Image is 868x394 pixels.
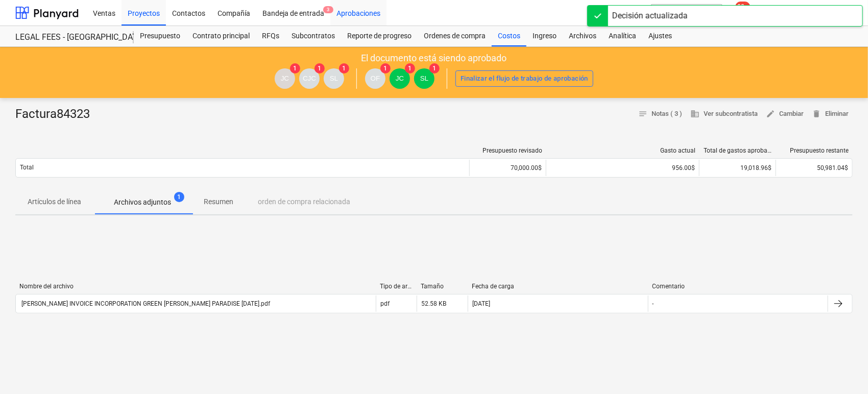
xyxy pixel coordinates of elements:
span: 1 [405,63,415,73]
span: SL [330,75,338,82]
div: Total de gastos aprobados [704,147,772,154]
span: edit [766,109,775,118]
p: Total [20,163,34,172]
a: Costos [492,26,526,46]
div: Fecha de carga [472,283,644,290]
span: JC [396,75,404,82]
div: Finalizar el flujo de trabajo de aprobación [461,73,588,85]
div: Oscar Frances [365,68,385,89]
div: Presupuesto restante [780,147,849,154]
a: RFQs [256,26,285,46]
a: Archivos [563,26,602,46]
span: 1 [174,192,184,202]
button: Notas ( 3 ) [634,106,686,122]
div: Jorge Choy [275,68,295,89]
div: 52.58 KB [421,300,446,307]
div: [PERSON_NAME] INVOICE INCORPORATION GREEN [PERSON_NAME] PARADISE [DATE].pdf [20,300,270,307]
a: Reporte de progreso [341,26,418,46]
span: SL [420,75,428,82]
iframe: Chat Widget [817,345,868,394]
div: Nombre del archivo [19,283,372,290]
div: Tamaño [421,283,464,290]
span: 1 [339,63,349,73]
div: Sofia Lanuza [324,68,344,89]
div: 956.00$ [550,164,695,171]
span: OF [371,75,380,82]
div: Comentario [652,283,824,290]
span: 1 [315,63,325,73]
span: 1 [290,63,300,73]
span: Eliminar [812,108,849,120]
p: Resumen [204,196,233,207]
span: 50,981.04$ [817,164,848,171]
span: notes [638,109,647,118]
p: Artículos de línea [28,196,81,207]
div: Factura84323 [15,106,98,122]
div: LEGAL FEES - [GEOGRAPHIC_DATA][PERSON_NAME] [15,32,122,43]
span: delete [812,109,821,118]
div: Tipo de archivo [380,283,413,290]
div: Decisión actualizada [612,10,688,22]
div: 19,018.96$ [699,160,776,176]
div: [DATE] [472,300,490,307]
a: Presupuesto [134,26,186,46]
div: Carlos Joel Cedeño [299,68,320,89]
span: CJC [303,75,316,82]
button: Eliminar [808,106,853,122]
span: Cambiar [766,108,804,120]
span: business [690,109,700,118]
div: Presupuesto revisado [474,147,542,154]
div: Jorge Choy [390,68,410,89]
span: Ver subcontratista [690,108,758,120]
div: pdf [380,300,390,307]
span: JC [281,75,289,82]
button: Ver subcontratista [686,106,762,122]
div: Sofia Lanuza [414,68,435,89]
div: - [653,300,654,307]
span: 1 [429,63,440,73]
button: Finalizar el flujo de trabajo de aprobación [455,70,593,87]
div: Gasto actual [550,147,695,154]
a: Contrato principal [186,26,256,46]
span: 3 [323,6,333,13]
a: Subcontratos [285,26,341,46]
span: Notas ( 3 ) [638,108,682,120]
a: Ordenes de compra [418,26,492,46]
a: Ingreso [526,26,563,46]
a: Ajustes [642,26,678,46]
button: Cambiar [762,106,808,122]
p: Archivos adjuntos [114,197,171,208]
a: Analítica [602,26,642,46]
p: El documento está siendo aprobado [361,52,507,64]
div: 70,000.00$ [469,160,546,176]
span: 1 [380,63,391,73]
